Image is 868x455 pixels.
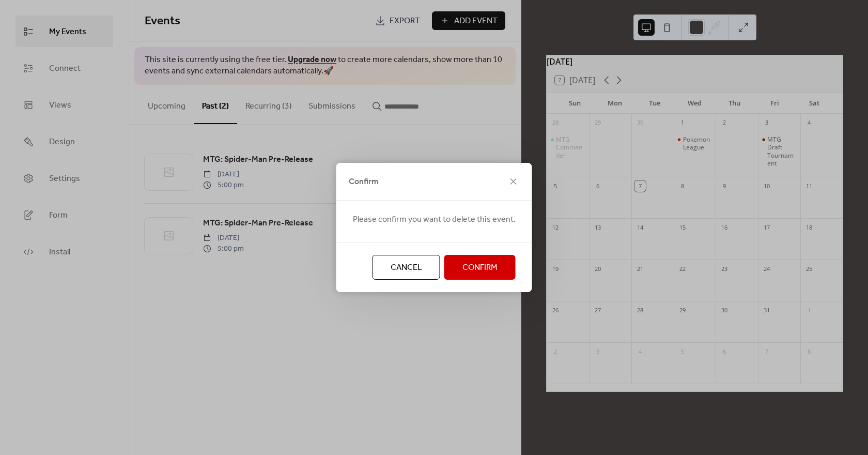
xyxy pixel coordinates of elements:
[391,262,422,274] span: Cancel
[462,262,498,274] span: Confirm
[373,255,440,280] button: Cancel
[353,214,516,226] span: Please confirm you want to delete this event.
[349,176,379,188] span: Confirm
[444,255,516,280] button: Confirm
